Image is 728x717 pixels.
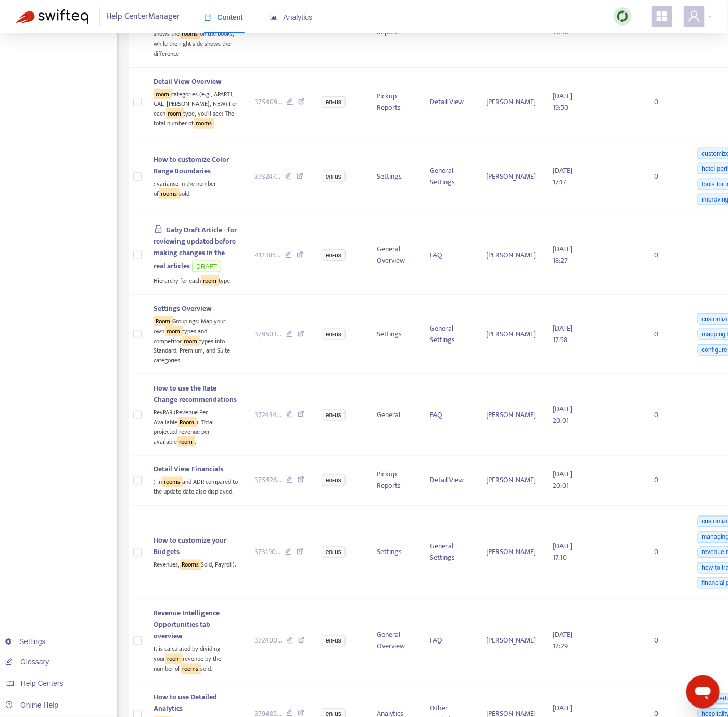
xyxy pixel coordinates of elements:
[478,137,544,216] td: [PERSON_NAME]
[255,329,282,340] span: 379503 ...
[422,216,478,295] td: FAQ
[368,600,422,683] td: General Overview
[646,506,687,600] td: 0
[422,137,478,216] td: General Settings
[16,9,88,24] img: Swifteq
[646,456,687,506] td: 0
[178,417,197,427] sqkw: Room
[21,679,63,687] span: Help Centers
[154,87,238,129] div: categories (e.g., APART1, CAL, [PERSON_NAME], NEW).For each type, you'll see: The total number of
[154,76,222,87] span: Detail View Overview
[553,90,572,114] span: [DATE] 19:50
[553,629,572,652] span: [DATE] 12:29
[478,295,544,374] td: [PERSON_NAME]
[646,216,687,295] td: 0
[270,13,313,21] span: Analytics
[422,374,478,456] td: FAQ
[322,329,346,340] span: en-us
[322,96,346,108] span: en-us
[686,675,720,709] iframe: Button to launch messaging window
[478,456,544,506] td: [PERSON_NAME]
[5,658,49,666] a: Glossary
[255,635,283,647] span: 372400 ...
[553,322,572,346] span: [DATE] 17:58
[646,137,687,216] td: 0
[154,382,237,406] span: How to use the Rate Change recommendations
[322,547,346,558] span: en-us
[478,374,544,456] td: [PERSON_NAME]
[194,118,214,129] sqkw: rooms
[553,403,572,426] span: [DATE] 20:01
[322,635,346,647] span: en-us
[154,315,238,366] div: Groupings: Map your own types and competitor types into Standard, Premium, and Suite categories
[478,506,544,600] td: [PERSON_NAME]
[368,295,422,374] td: Settings
[180,29,200,39] sqkw: rooms
[107,7,181,27] span: Help Center Manager
[322,475,346,486] span: en-us
[270,14,277,21] span: area-chart
[154,463,224,475] span: Detail View Financials
[255,409,282,421] span: 372434 ...
[368,216,422,295] td: General Overview
[322,171,346,182] span: en-us
[204,14,211,21] span: book
[154,316,173,326] sqkw: Room
[322,409,346,421] span: en-us
[255,171,281,182] span: 373247 ...
[154,691,218,715] span: How to use Detailed Analytics
[5,701,58,709] a: Online Help
[255,475,282,486] span: 375426 ...
[656,10,668,22] span: appstore
[478,216,544,295] td: [PERSON_NAME]
[154,274,238,286] div: Hierarchy for each type.
[422,68,478,137] td: Detail View
[646,600,687,683] td: 0
[616,10,629,23] img: sync.dc5367851b00ba804db3.png
[422,506,478,600] td: General Settings
[154,303,212,315] span: Settings Overview
[553,469,572,492] span: [DATE] 20:01
[255,96,283,108] span: 375409 ...
[322,249,346,261] span: en-us
[154,643,238,674] div: It is calculated by dividing your revenue by the number of sold.
[204,13,243,21] span: Content
[162,477,183,487] sqkw: rooms
[154,154,229,177] span: How to customize Color Range Boundaries
[192,261,221,272] span: DRAFT
[165,326,183,336] sqkw: room
[553,540,572,564] span: [DATE] 17:10
[154,177,238,198] div: : variance in the number of sold.
[154,18,238,59] div: Pace The upper section shows the on the books, while the right side shows the difference
[154,224,237,272] span: Gaby Draft Article - for reviewing updated before making changes in the real articles
[368,506,422,600] td: Settings
[688,10,700,22] span: user
[182,336,200,346] sqkw: room
[422,600,478,683] td: FAQ
[478,600,544,683] td: [PERSON_NAME]
[646,68,687,137] td: 0
[166,108,184,119] sqkw: room
[154,475,238,497] div: ) in and ADR compared to the update date also displayed.
[165,654,183,664] sqkw: room
[177,436,195,447] sqkw: room
[646,374,687,456] td: 0
[154,225,162,233] span: lock
[159,188,180,199] sqkw: rooms
[553,243,572,267] span: [DATE] 18:27
[255,547,281,558] span: 373190 ...
[180,560,201,570] sqkw: Rooms
[154,89,172,99] sqkw: room
[154,535,227,558] span: How to customize your Budgets
[154,406,238,447] div: RevPAR (Revenue Per Available ): Total projected revenue per available .
[154,558,238,570] div: Revenues, Sold, Payroll).
[368,68,422,137] td: Pickup Reports
[422,295,478,374] td: General Settings
[368,456,422,506] td: Pickup Reports
[553,165,572,188] span: [DATE] 17:17
[478,68,544,137] td: [PERSON_NAME]
[181,664,201,674] sqkw: rooms
[422,456,478,506] td: Detail View
[368,374,422,456] td: General
[5,637,46,646] a: Settings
